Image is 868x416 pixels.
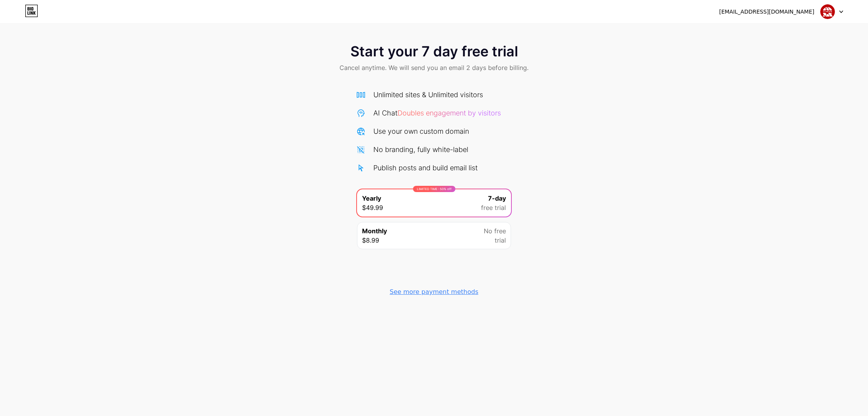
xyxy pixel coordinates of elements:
div: No branding, fully white-label [373,144,468,155]
span: free trial [481,203,506,212]
span: trial [495,236,506,245]
div: Unlimited sites & Unlimited visitors [373,89,483,100]
img: onairivrysurseine [820,4,835,19]
span: Monthly [362,226,387,236]
span: $49.99 [362,203,383,212]
div: [EMAIL_ADDRESS][DOMAIN_NAME] [719,8,814,16]
span: 7-day [488,194,506,203]
span: Start your 7 day free trial [350,44,518,59]
span: $8.99 [362,236,379,245]
div: See more payment methods [390,287,478,297]
span: Cancel anytime. We will send you an email 2 days before billing. [339,63,528,72]
div: LIMITED TIME : 50% off [413,186,455,192]
iframe: Cadre de bouton sécurisé pour le paiement [356,254,512,279]
span: Yearly [362,194,381,203]
div: AI Chat [373,108,501,118]
span: Doubles engagement by visitors [397,109,501,117]
div: Use your own custom domain [373,126,469,136]
span: No free [484,226,506,236]
div: Publish posts and build email list [373,163,478,173]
